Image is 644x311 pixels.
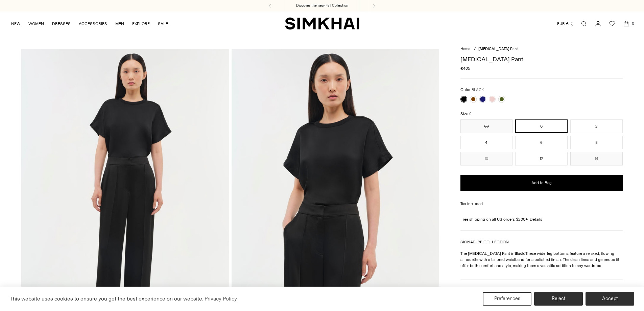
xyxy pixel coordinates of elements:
button: 14 [570,152,623,165]
button: EUR € [557,16,575,31]
button: Reject [534,292,583,306]
button: Accept [586,292,634,306]
button: 00 [460,119,513,133]
span: 0 [469,112,472,116]
a: SIMKHAI [285,17,359,30]
a: Discover the new Fall Collection [296,3,348,8]
button: Add to Bag [460,175,623,191]
a: ACCESSORIES [79,16,107,31]
label: Size: [460,111,472,117]
span: €405 [460,65,470,71]
a: Go to the account page [591,17,605,30]
h3: Size & Fit [460,286,477,291]
a: Open cart modal [620,17,633,30]
a: EXPLORE [132,16,150,31]
button: Preferences [483,292,531,306]
strong: Black. [515,251,525,256]
button: 6 [515,136,568,149]
a: Open search modal [577,17,591,30]
button: 2 [570,119,623,133]
p: The [MEDICAL_DATA] Pant in These wide-leg bottoms feature a relaxed, flowing silhouette with a ta... [460,250,623,269]
div: Tax included. [460,201,623,207]
label: Color: [460,87,484,93]
button: 4 [460,136,513,149]
a: SALE [158,16,168,31]
a: MEN [115,16,124,31]
nav: breadcrumbs [460,46,623,52]
div: / [474,46,476,52]
a: Home [460,47,470,51]
a: SIGNATURE COLLECTION [460,240,509,244]
a: WOMEN [28,16,44,31]
a: Details [530,216,542,222]
div: Free shipping on all US orders $200+ [460,216,623,222]
h1: [MEDICAL_DATA] Pant [460,56,623,62]
span: 0 [630,20,636,26]
button: 12 [515,152,568,165]
button: 8 [570,136,623,149]
a: NEW [11,16,20,31]
button: 10 [460,152,513,165]
button: 0 [515,119,568,133]
button: Size & Fit [460,280,623,297]
a: DRESSES [52,16,71,31]
a: Privacy Policy (opens in a new tab) [204,294,238,304]
span: [MEDICAL_DATA] Pant [478,47,518,51]
span: This website uses cookies to ensure you get the best experience on our website. [10,295,204,302]
span: Add to Bag [531,180,552,186]
a: Wishlist [605,17,619,30]
span: BLACK [472,88,484,92]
